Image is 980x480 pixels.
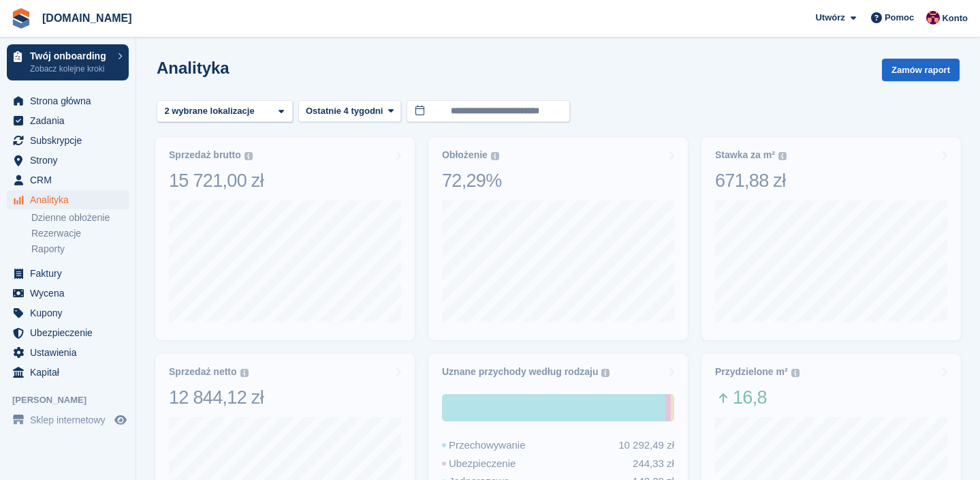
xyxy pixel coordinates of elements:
a: Rezerwacje [31,227,129,240]
a: menu [7,91,129,110]
a: Raporty [31,243,129,256]
span: Subskrypcje [30,131,112,150]
a: menu [7,303,129,322]
a: menu [7,363,129,382]
span: Faktury [30,264,112,283]
span: Utwórz [815,11,844,25]
a: menu [7,151,129,170]
button: Zamów raport [882,59,960,81]
p: Twój onboarding [30,51,111,61]
a: menu [7,323,129,342]
a: [DOMAIN_NAME] [37,7,138,29]
a: Twój onboarding Zobacz kolejne kroki [7,44,129,80]
span: Wycena [30,284,112,303]
p: Zobacz kolejne kroki [30,63,111,75]
span: CRM [30,170,112,190]
a: menu [7,343,129,362]
span: Analityka [30,190,112,209]
img: Mateusz Kacwin [926,11,940,25]
span: Konto [942,12,968,25]
a: menu [7,170,129,190]
a: menu [7,111,129,130]
span: Kapitał [30,363,112,382]
span: [PERSON_NAME] [12,393,136,407]
h2: Analityka [157,59,230,77]
a: menu [7,264,129,283]
span: Ustawienia [30,343,112,362]
span: Strony [30,151,112,170]
a: menu [7,284,129,303]
span: Kupony [30,303,112,322]
span: Pomoc [885,11,914,25]
a: Podgląd sklepu [112,412,129,428]
a: menu [7,190,129,209]
span: Strona główna [30,91,112,110]
a: menu [7,410,129,430]
a: Dzienne obłożenie [31,211,129,224]
span: Ubezpieczenie [30,323,112,342]
a: menu [7,131,129,150]
img: stora-icon-8386f47178a22dfd0bd8f6a31ec36ba5ce8667c1dd55bd0f319d3a0aa187defe.svg [11,8,31,29]
span: Sklep internetowy [30,410,112,430]
span: Zadania [30,111,112,130]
